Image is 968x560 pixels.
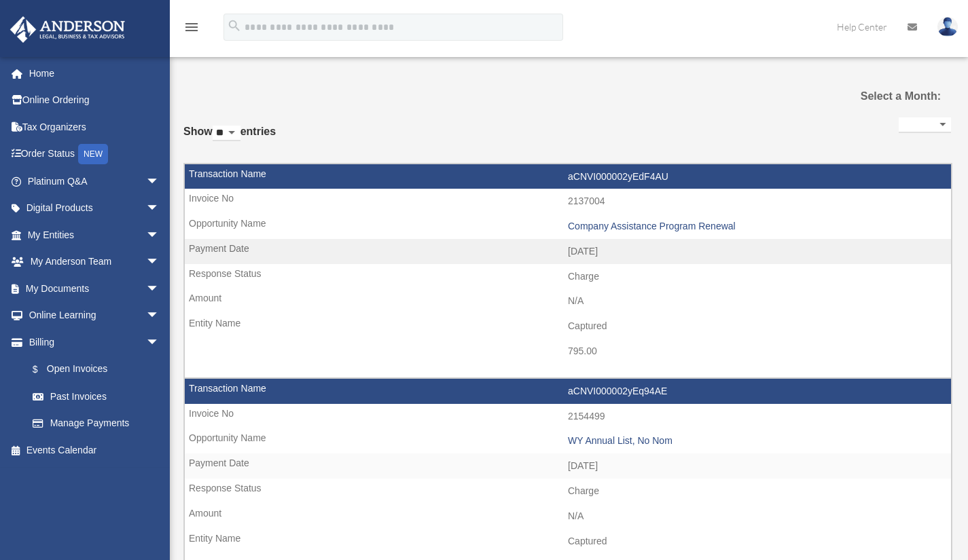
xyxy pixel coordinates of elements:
[10,168,180,195] a: Platinum Q&Aarrow_drop_down
[6,16,129,43] img: Anderson Advisors Platinum Portal
[146,168,173,195] span: arrow_drop_down
[146,275,173,303] span: arrow_drop_down
[10,195,180,222] a: Digital Productsarrow_drop_down
[10,141,180,168] a: Order StatusNEW
[185,479,951,504] td: Charge
[185,264,951,290] td: Charge
[10,329,180,356] a: Billingarrow_drop_down
[185,288,951,314] td: N/A
[183,19,200,35] i: menu
[185,504,951,529] td: N/A
[10,436,180,464] a: Events Calendar
[78,144,108,164] div: NEW
[10,87,180,114] a: Online Ordering
[19,410,180,437] a: Manage Payments
[185,164,951,190] td: aCNVI000002yEdF4AU
[213,126,240,141] select: Showentries
[10,275,180,302] a: My Documentsarrow_drop_down
[185,379,951,405] td: aCNVI000002yEq94AE
[146,248,173,276] span: arrow_drop_down
[146,195,173,223] span: arrow_drop_down
[40,361,47,378] span: $
[833,87,941,106] label: Select a Month:
[937,17,958,37] img: User Pic
[10,221,180,248] a: My Entitiesarrow_drop_down
[146,302,173,330] span: arrow_drop_down
[185,404,951,430] td: 2154499
[227,18,242,33] i: search
[185,239,951,265] td: [DATE]
[19,383,173,410] a: Past Invoices
[183,24,200,35] a: menu
[10,60,180,87] a: Home
[146,329,173,356] span: arrow_drop_down
[146,221,173,249] span: arrow_drop_down
[185,453,951,479] td: [DATE]
[568,435,944,447] div: WY Annual List, No Nom
[19,356,180,384] a: $Open Invoices
[183,122,276,155] label: Show entries
[185,189,951,214] td: 2137004
[10,302,180,329] a: Online Learningarrow_drop_down
[185,339,951,365] td: 795.00
[568,221,944,232] div: Company Assistance Program Renewal
[185,529,951,555] td: Captured
[185,314,951,339] td: Captured
[10,113,180,141] a: Tax Organizers
[10,248,180,276] a: My Anderson Teamarrow_drop_down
